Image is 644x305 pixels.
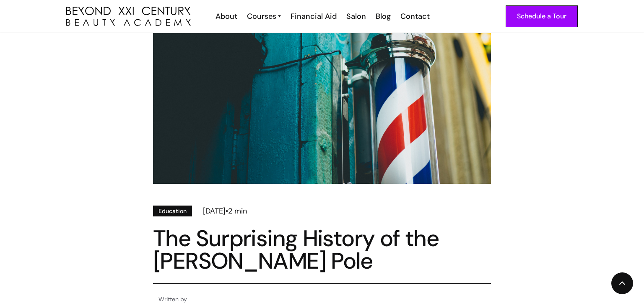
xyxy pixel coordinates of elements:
[158,206,187,216] div: Education
[400,11,430,22] div: Contact
[285,11,341,22] a: Financial Aid
[247,11,276,22] div: Courses
[247,11,281,22] a: Courses
[158,295,205,304] div: Written by
[210,11,241,22] a: About
[291,11,337,22] div: Financial Aid
[216,11,237,22] div: About
[341,11,370,22] a: Salon
[66,7,191,26] img: beyond 21st century beauty academy logo
[395,11,434,22] a: Contact
[506,5,578,27] a: Schedule a Tour
[346,11,366,22] div: Salon
[517,11,566,22] div: Schedule a Tour
[203,206,226,216] div: [DATE]
[228,206,247,216] div: 2 min
[153,206,192,216] a: Education
[376,11,391,22] div: Blog
[226,206,228,216] div: •
[370,11,395,22] a: Blog
[153,227,491,272] h1: The Surprising History of the [PERSON_NAME] Pole
[66,7,191,26] a: home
